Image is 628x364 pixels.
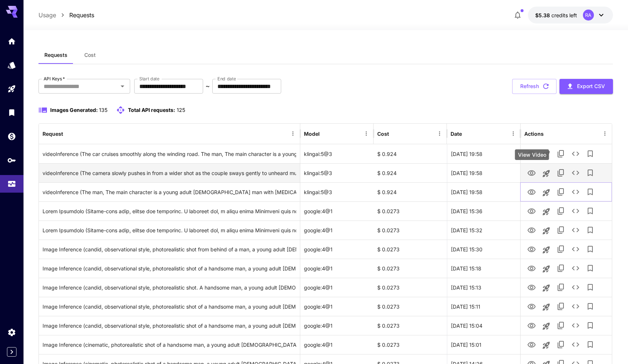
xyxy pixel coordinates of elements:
[568,242,583,256] button: See details
[539,262,554,276] button: Launch in playground
[524,203,539,218] button: View Image
[583,146,598,161] button: Add to library
[535,11,577,19] div: $5.3766
[43,278,296,297] div: Click to copy prompt
[300,259,374,278] div: google:4@1
[361,128,371,139] button: Menu
[7,328,16,337] div: Settings
[43,145,296,163] div: Click to copy prompt
[300,297,374,316] div: google:4@1
[539,147,554,162] button: Launch in playground
[539,243,554,257] button: Launch in playground
[554,165,568,180] button: Copy TaskUUID
[524,165,539,180] button: View Video
[374,278,447,297] div: $ 0.0273
[583,242,598,256] button: Add to library
[374,144,447,163] div: $ 0.924
[43,335,296,354] div: Click to copy prompt
[539,338,554,353] button: Launch in playground
[524,146,539,161] button: View Video
[568,223,583,237] button: See details
[43,183,296,201] div: Click to copy prompt
[583,280,598,295] button: Add to library
[554,185,568,199] button: Copy TaskUUID
[447,221,520,240] div: 01 Sep, 2025 15:32
[559,79,613,94] button: Export CSV
[524,337,539,352] button: View Image
[554,318,568,333] button: Copy TaskUUID
[374,316,447,335] div: $ 0.0273
[300,278,374,297] div: google:4@1
[554,223,568,237] button: Copy TaskUUID
[583,261,598,276] button: Add to library
[300,240,374,259] div: google:4@1
[128,107,175,113] span: Total API requests:
[374,182,447,201] div: $ 0.924
[583,185,598,199] button: Add to library
[568,261,583,276] button: See details
[69,11,94,19] a: Requests
[512,79,557,94] button: Refresh
[524,299,539,314] button: View Image
[539,204,554,219] button: Launch in playground
[447,163,520,182] div: 01 Sep, 2025 19:58
[377,131,389,137] div: Cost
[84,52,96,58] span: Cost
[583,337,598,352] button: Add to library
[7,61,16,70] div: Models
[539,281,554,295] button: Launch in playground
[374,163,447,182] div: $ 0.924
[374,297,447,316] div: $ 0.0273
[7,347,16,357] div: Expand sidebar
[524,280,539,295] button: View Image
[43,240,296,259] div: Click to copy prompt
[568,165,583,180] button: See details
[374,240,447,259] div: $ 0.0273
[451,131,462,137] div: Date
[551,12,577,18] span: credits left
[300,201,374,221] div: google:4@1
[177,107,185,113] span: 125
[300,335,374,354] div: google:4@1
[583,204,598,218] button: Add to library
[539,300,554,314] button: Launch in playground
[50,107,98,113] span: Images Generated:
[535,12,551,18] span: $5.38
[447,297,520,316] div: 01 Sep, 2025 15:11
[117,81,128,91] button: Open
[554,280,568,295] button: Copy TaskUUID
[568,185,583,199] button: See details
[374,201,447,221] div: $ 0.0273
[304,131,320,137] div: Model
[447,278,520,297] div: 01 Sep, 2025 15:13
[7,84,16,94] div: Playground
[99,107,107,113] span: 135
[554,204,568,218] button: Copy TaskUUID
[43,221,296,240] div: Click to copy prompt
[447,259,520,278] div: 01 Sep, 2025 15:18
[554,146,568,161] button: Copy TaskUUID
[206,82,210,91] p: ~
[38,11,94,19] nav: breadcrumb
[524,241,539,256] button: View Image
[43,202,296,221] div: Click to copy prompt
[583,318,598,333] button: Add to library
[43,316,296,335] div: Click to copy prompt
[374,221,447,240] div: $ 0.0273
[568,146,583,161] button: See details
[43,164,296,182] div: Click to copy prompt
[568,280,583,295] button: See details
[38,11,56,19] a: Usage
[583,165,598,180] button: Add to library
[320,128,331,139] button: Sort
[300,316,374,335] div: google:4@1
[7,108,16,117] div: Library
[374,335,447,354] div: $ 0.0273
[583,223,598,237] button: Add to library
[554,242,568,256] button: Copy TaskUUID
[44,52,67,58] span: Requests
[390,128,400,139] button: Sort
[139,76,159,82] label: Start date
[300,221,374,240] div: google:4@1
